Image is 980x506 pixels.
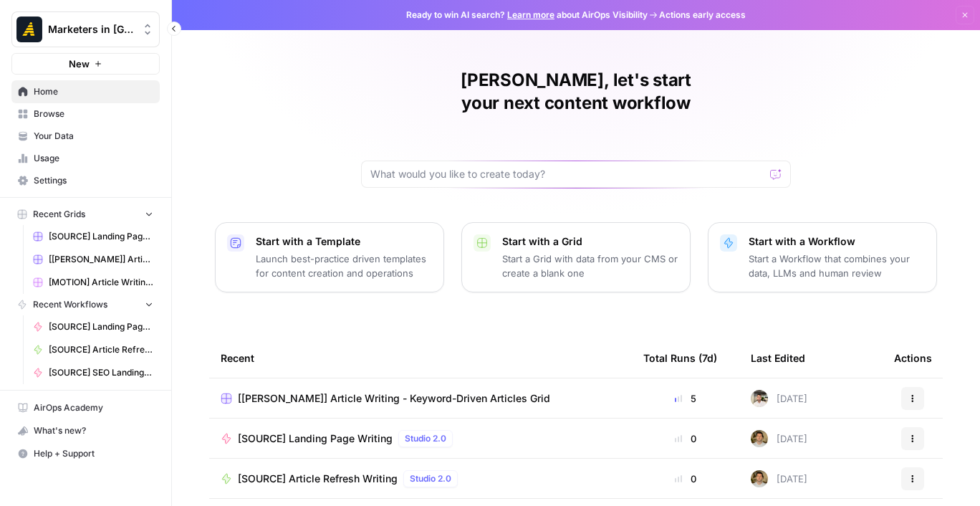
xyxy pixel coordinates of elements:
p: Start with a Workflow [749,234,925,249]
button: Recent Workflows [11,294,160,315]
span: Browse [34,108,153,120]
button: Start with a WorkflowStart a Workflow that combines your data, LLMs and human review [708,222,937,292]
span: Home [34,85,153,98]
span: [SOURCE] Article Refresh Writing [238,472,398,486]
span: [SOURCE] Article Refresh Writing [49,343,153,356]
a: [SOURCE] Landing Page WritingStudio 2.0 [221,430,620,447]
a: [MOTION] Article Writing-Transcript-Driven Article Grid [27,271,160,294]
a: [SOURCE] SEO Landing Page Content Brief [27,361,160,384]
a: [SOURCE] Landing Page Writing [27,315,160,338]
div: Recent [221,338,620,378]
div: 0 [643,472,728,486]
div: [DATE] [751,470,807,487]
span: Studio 2.0 [405,432,446,445]
div: Total Runs (7d) [643,338,717,378]
button: Start with a TemplateLaunch best-practice driven templates for content creation and operations [215,222,444,292]
h1: [PERSON_NAME], let's start your next content workflow [361,69,791,115]
p: Start a Grid with data from your CMS or create a blank one [502,252,678,280]
span: Your Data [34,130,153,143]
a: Home [11,80,160,103]
span: [[PERSON_NAME]] Article Writing - Keyword-Driven Articles Grid [49,253,153,266]
a: Usage [11,147,160,170]
a: [[PERSON_NAME]] Article Writing - Keyword-Driven Articles Grid [221,391,620,406]
p: Start a Workflow that combines your data, LLMs and human review [749,252,925,280]
a: Browse [11,102,160,125]
div: What's new? [12,420,159,441]
div: Actions [894,338,932,378]
div: [DATE] [751,390,807,407]
span: New [69,57,90,71]
a: Settings [11,169,160,192]
button: Help + Support [11,442,160,465]
span: AirOps Academy [34,401,153,414]
div: [DATE] [751,430,807,447]
span: Studio 2.0 [410,472,451,485]
span: [[PERSON_NAME]] Article Writing - Keyword-Driven Articles Grid [238,391,550,406]
span: [SOURCE] SEO Landing Page Content Brief [49,366,153,379]
button: Recent Grids [11,204,160,225]
span: [SOURCE] Landing Page Writing [238,431,393,446]
span: [SOURCE] Landing Page Brief Grid [49,230,153,243]
img: 5zyzjh3tw4s3l6pe5wy4otrd1hyg [751,470,768,487]
a: AirOps Academy [11,396,160,419]
p: Launch best-practice driven templates for content creation and operations [256,252,432,280]
div: 0 [643,431,728,446]
button: Workspace: Marketers in Demand [11,11,160,47]
a: [SOURCE] Landing Page Brief Grid [27,225,160,248]
span: Help + Support [34,447,153,460]
span: [MOTION] Article Writing-Transcript-Driven Article Grid [49,276,153,289]
span: Ready to win AI search? about AirOps Visibility [406,9,648,22]
a: [SOURCE] Article Refresh Writing [27,338,160,361]
a: Your Data [11,125,160,148]
span: Settings [34,174,153,187]
p: Start with a Template [256,234,432,249]
span: Usage [34,152,153,165]
button: What's new? [11,419,160,442]
div: 5 [643,391,728,406]
div: Last Edited [751,338,805,378]
span: Recent Workflows [33,298,107,311]
span: Recent Grids [33,208,85,221]
a: [SOURCE] Article Refresh WritingStudio 2.0 [221,470,620,487]
a: [[PERSON_NAME]] Article Writing - Keyword-Driven Articles Grid [27,248,160,271]
span: [SOURCE] Landing Page Writing [49,320,153,333]
p: Start with a Grid [502,234,678,249]
span: Marketers in [GEOGRAPHIC_DATA] [48,22,135,37]
button: Start with a GridStart a Grid with data from your CMS or create a blank one [461,222,691,292]
a: Learn more [507,9,554,20]
img: Marketers in Demand Logo [16,16,42,42]
img: 5zyzjh3tw4s3l6pe5wy4otrd1hyg [751,430,768,447]
span: Actions early access [659,9,746,22]
img: 3yju8kyn2znwnw93b46w7rs9iqok [751,390,768,407]
button: New [11,53,160,75]
input: What would you like to create today? [370,167,764,181]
